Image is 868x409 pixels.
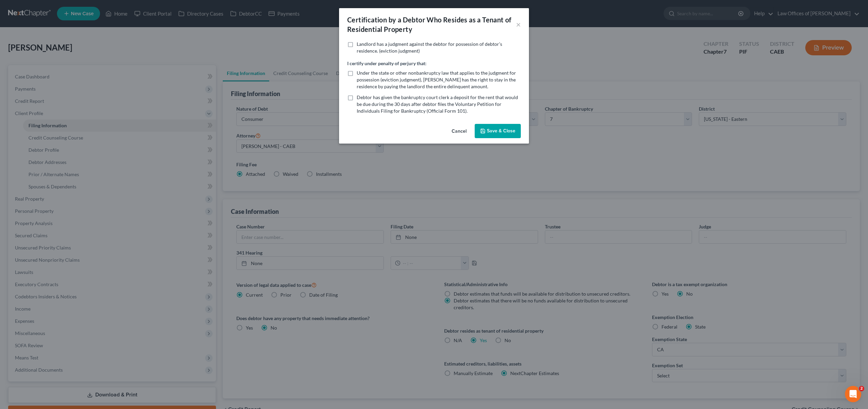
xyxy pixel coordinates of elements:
label: I certify under penalty of perjury that: [347,60,427,67]
div: Certification by a Debtor Who Resides as a Tenant of Residential Property [347,15,516,34]
iframe: Intercom live chat [845,386,861,402]
button: × [516,20,521,29]
span: Under the state or other nonbankruptcy law that applies to the judgment for possession (eviction ... [357,70,516,89]
span: Landlord has a judgment against the debtor for possession of debtor’s residence. (eviction judgment) [357,41,502,54]
button: Cancel [446,125,472,138]
button: Save & Close [475,124,521,138]
span: 2 [859,386,864,391]
span: Debtor has given the bankruptcy court clerk a deposit for the rent that would be due during the 3... [357,94,518,114]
